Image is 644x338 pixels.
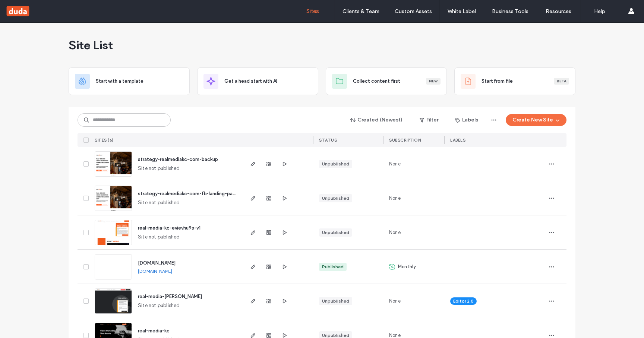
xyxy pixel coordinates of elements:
[353,78,400,85] span: Collect content first
[546,8,571,15] label: Resources
[426,78,441,85] div: New
[398,263,416,271] span: Monthly
[322,263,344,270] div: Published
[322,161,349,167] div: Unpublished
[138,165,180,172] span: Site not published
[138,260,176,266] a: [DOMAIN_NAME]
[554,78,569,85] div: Beta
[389,229,401,236] span: None
[389,160,401,168] span: None
[306,8,319,15] label: Sites
[450,138,465,143] span: LABELS
[96,78,143,85] span: Start with a template
[453,298,474,304] span: Editor 2.0
[389,195,401,202] span: None
[412,114,446,126] button: Filter
[138,157,218,162] a: strategy-realmediakc-com-backup
[389,138,421,143] span: SUBSCRIPTION
[326,67,447,95] div: Collect content firstNew
[138,302,180,309] span: Site not published
[594,8,605,15] label: Help
[69,38,113,53] span: Site List
[138,233,180,241] span: Site not published
[448,8,476,15] label: White Label
[95,138,114,143] span: SITES (6)
[138,225,201,231] a: real-media-kc-evievhu9s-v1
[69,67,190,95] div: Start with a template
[344,114,409,126] button: Created (Newest)
[342,8,379,15] label: Clients & Team
[138,328,170,334] a: real-media-kc
[449,114,485,126] button: Labels
[138,294,202,299] a: real-media-[PERSON_NAME]
[506,114,566,126] button: Create New Site
[319,138,337,143] span: STATUS
[138,191,239,196] a: strategy-realmediakc-com-fb-landing-page
[492,8,528,15] label: Business Tools
[224,78,277,85] span: Get a head start with AI
[389,297,401,305] span: None
[322,229,349,236] div: Unpublished
[454,67,575,95] div: Start from fileBeta
[482,78,513,85] span: Start from file
[322,195,349,202] div: Unpublished
[138,199,180,206] span: Site not published
[395,8,432,15] label: Custom Assets
[197,67,318,95] div: Get a head start with AI
[322,298,349,304] div: Unpublished
[138,268,172,274] a: [DOMAIN_NAME]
